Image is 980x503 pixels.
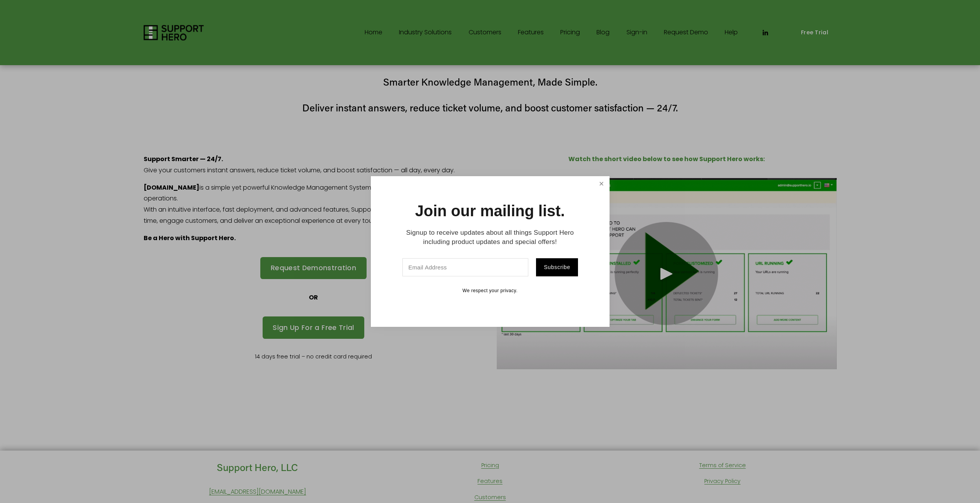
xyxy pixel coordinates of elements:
span: Subscribe [544,264,570,270]
a: Close [595,177,608,191]
h1: Join our mailing list. [415,203,565,219]
p: We respect your privacy. [398,288,583,294]
button: Subscribe [536,258,578,276]
p: Signup to receive updates about all things Support Hero including product updates and special off... [398,228,583,247]
input: Email Address [402,258,529,276]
